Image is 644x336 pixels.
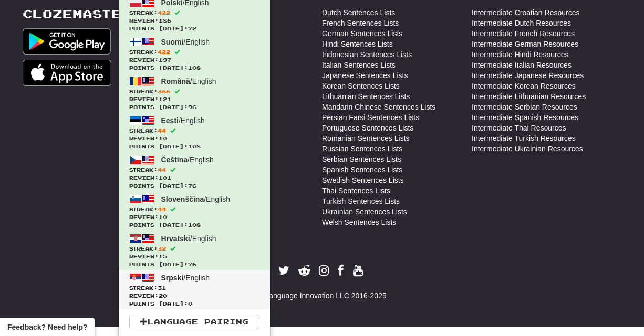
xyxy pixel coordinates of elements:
span: 366 [158,88,170,94]
span: / English [161,77,216,85]
a: French Sentences Lists [322,18,399,28]
a: Intermediate Serbian Resources [472,102,577,112]
span: Review: 101 [129,174,259,182]
a: Mandarin Chinese Sentences Lists [322,102,435,112]
a: Spanish Sentences Lists [322,165,402,175]
span: Streak: [129,9,259,17]
span: Română [161,77,190,85]
span: Review: 121 [129,95,259,103]
a: Srpski/EnglishStreak:31 Review:20Points [DATE]:0 [119,270,270,309]
a: Hindi Sentences Lists [322,39,393,49]
img: Get it on Google Play [23,28,111,55]
span: Points [DATE]: 0 [129,300,259,308]
span: 31 [158,285,166,291]
span: / English [161,195,231,203]
a: Intermediate Lithuanian Resources [472,91,586,102]
span: Hrvatski [161,234,190,243]
span: 44 [158,206,166,212]
span: Suomi [161,38,184,46]
span: Streak: [129,48,259,56]
a: Portuguese Sentences Lists [322,123,413,133]
a: Română/EnglishStreak:366 Review:121Points [DATE]:96 [119,73,270,113]
span: Streak: [129,205,259,213]
span: Points [DATE]: 76 [129,261,259,268]
span: Points [DATE]: 96 [129,103,259,111]
span: / English [161,156,214,164]
a: Ukrainian Sentences Lists [322,207,407,217]
span: Streak: [129,88,259,95]
span: Points [DATE]: 108 [129,143,259,150]
span: / English [161,234,216,243]
a: Language Pairing [129,315,259,329]
span: Streak: [129,127,259,135]
a: Japanese Sentences Lists [322,70,408,81]
a: Russian Sentences Lists [322,144,402,154]
a: Intermediate Spanish Resources [472,112,578,123]
span: Points [DATE]: 72 [129,25,259,32]
a: Italian Sentences Lists [322,60,396,70]
span: Points [DATE]: 108 [129,64,259,72]
a: Intermediate Turkish Resources [472,133,576,144]
a: Intermediate French Resources [472,28,575,39]
span: Streak: [129,284,259,292]
span: Review: 197 [129,56,259,64]
a: Intermediate German Resources [472,39,578,49]
span: Points [DATE]: 108 [129,221,259,229]
span: Review: 20 [129,292,259,300]
span: Review: 15 [129,253,259,261]
span: / English [161,116,205,125]
a: Turkish Sentences Lists [322,196,400,207]
a: Intermediate Korean Resources [472,81,576,91]
span: Eesti [161,116,179,125]
a: Swedish Sentences Lists [322,175,404,186]
a: Welsh Sentences Lists [322,217,396,227]
a: Persian Farsi Sentences Lists [322,112,419,123]
span: Review: 10 [129,135,259,143]
img: Get it on App Store [23,60,111,86]
a: Clozemaster [23,7,131,20]
a: Suomi/EnglishStreak:422 Review:197Points [DATE]:108 [119,34,270,73]
a: Intermediate Ukrainian Resources [472,144,583,154]
span: 422 [158,9,170,16]
a: Thai Sentences Lists [322,186,390,196]
span: Review: 186 [129,17,259,25]
a: Intermediate Thai Resources [472,123,566,133]
a: German Sentences Lists [322,28,402,39]
a: Slovenščina/EnglishStreak:44 Review:10Points [DATE]:108 [119,191,270,231]
a: Romanian Sentences Lists [322,133,410,144]
span: 32 [158,245,166,252]
a: Korean Sentences Lists [322,81,400,91]
a: Serbian Sentences Lists [322,154,401,165]
span: Open feedback widget [7,322,87,332]
a: Eesti/EnglishStreak:44 Review:10Points [DATE]:108 [119,113,270,152]
a: Čeština/EnglishStreak:44 Review:101Points [DATE]:76 [119,152,270,191]
a: Intermediate Hindi Resources [472,49,568,60]
a: Intermediate Japanese Resources [472,70,584,81]
a: Indonesian Sentences Lists [322,49,412,60]
a: Intermediate Italian Resources [472,60,572,70]
span: Slovenščina [161,195,204,203]
span: / English [161,274,210,282]
a: Lithuanian Sentences Lists [322,91,410,102]
span: / English [161,38,210,46]
a: Dutch Sentences Lists [322,7,395,18]
span: Čeština [161,156,188,164]
span: Srpski [161,274,184,282]
div: © Language Innovation LLC 2016-2025 [23,290,621,301]
a: Hrvatski/EnglishStreak:32 Review:15Points [DATE]:76 [119,231,270,270]
span: Streak: [129,166,259,174]
span: Review: 10 [129,213,259,221]
span: 44 [158,167,166,173]
a: Intermediate Dutch Resources [472,18,571,28]
span: Points [DATE]: 76 [129,182,259,190]
span: Streak: [129,245,259,253]
a: Intermediate Croatian Resources [472,7,579,18]
span: 44 [158,127,166,134]
span: 422 [158,49,170,55]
